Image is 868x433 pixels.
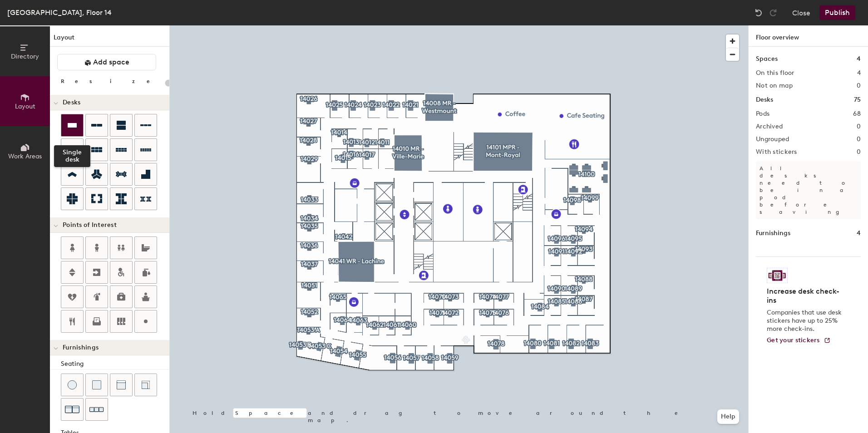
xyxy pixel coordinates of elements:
[819,5,855,20] button: Publish
[93,58,129,67] span: Add space
[857,148,861,156] h2: 0
[756,148,797,156] h2: With stickers
[63,344,99,351] span: Furnishings
[134,374,157,396] button: Couch (corner)
[857,54,861,64] h1: 4
[767,287,844,305] h4: Increase desk check-ins
[767,337,831,344] a: Get your stickers
[769,8,778,17] img: Redo
[7,7,112,18] div: [GEOGRAPHIC_DATA], Floor 14
[117,380,126,389] img: Couch (middle)
[857,82,861,89] h2: 0
[756,82,793,89] h2: Not on map
[68,380,77,389] img: Stool
[756,95,773,105] h1: Desks
[754,8,763,17] img: Undo
[717,409,739,424] button: Help
[756,161,861,219] p: All desks need to be in a pod before saving
[749,25,868,47] h1: Floor overview
[767,309,844,333] p: Companies that use desk stickers have up to 25% more check-ins.
[61,374,84,396] button: Stool
[92,380,101,389] img: Cushion
[756,136,789,143] h2: Ungrouped
[63,221,117,229] span: Points of Interest
[61,359,169,369] div: Seating
[756,228,790,238] h1: Furnishings
[61,78,161,85] div: Resize
[85,398,108,421] button: Couch (x3)
[8,153,42,160] span: Work Areas
[756,110,769,118] h2: Pods
[65,402,79,417] img: Couch (x2)
[89,403,104,417] img: Couch (x3)
[61,114,84,137] button: Single desk
[756,54,778,64] h1: Spaces
[141,380,150,389] img: Couch (corner)
[85,374,108,396] button: Cushion
[50,33,169,47] h1: Layout
[857,228,861,238] h1: 4
[110,374,133,396] button: Couch (middle)
[792,5,810,20] button: Close
[854,95,861,105] h1: 75
[857,69,861,77] h2: 4
[857,136,861,143] h2: 0
[756,69,794,77] h2: On this floor
[11,53,39,60] span: Directory
[756,123,783,130] h2: Archived
[61,398,84,421] button: Couch (x2)
[15,103,35,110] span: Layout
[63,99,80,106] span: Desks
[57,54,156,70] button: Add space
[767,268,788,283] img: Sticker logo
[853,110,861,118] h2: 68
[767,336,820,344] span: Get your stickers
[857,123,861,130] h2: 0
